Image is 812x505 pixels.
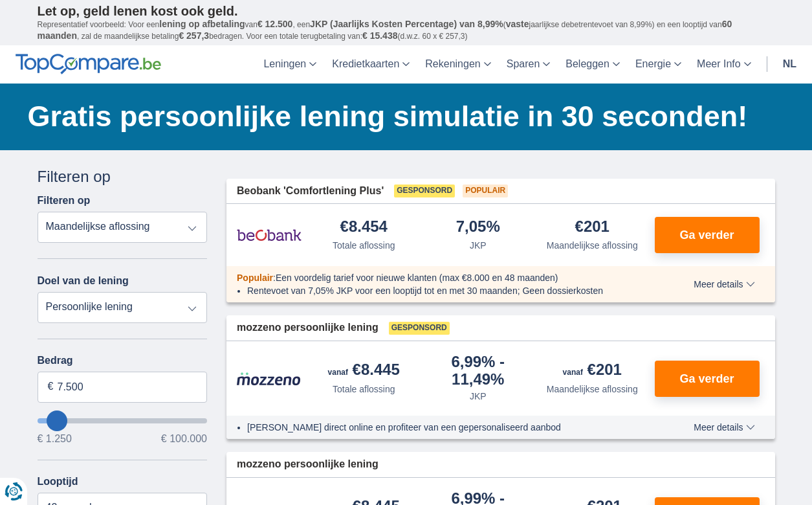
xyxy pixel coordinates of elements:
[694,423,754,432] span: Meer details
[38,195,91,207] label: Filteren op
[237,219,302,251] img: product.pl.alt Beobank
[159,19,245,29] span: lening op afbetaling
[258,19,293,29] span: € 12.500
[775,45,804,84] a: nl
[324,45,417,84] a: Kredietkaarten
[684,279,764,289] button: Meer details
[38,3,775,19] p: Let op, geld lenen kost ook geld.
[563,362,622,380] div: €201
[679,229,734,241] span: Ga verder
[38,275,129,287] label: Doel van de lening
[689,45,759,84] a: Meer Info
[328,362,400,380] div: €8.445
[333,383,395,396] div: Totale aflossing
[237,273,273,283] span: Populair
[237,184,384,199] span: Beobank 'Comfortlening Plus'
[684,422,764,432] button: Meer details
[38,166,208,188] div: Filteren op
[547,383,638,396] div: Maandelijkse aflossing
[628,45,689,84] a: Energie
[499,45,558,84] a: Sparen
[161,434,207,444] span: € 100.000
[694,280,754,289] span: Meer details
[38,355,208,366] label: Bedrag
[310,19,503,29] span: JKP (Jaarlijks Kosten Percentage) van 8,99%
[506,19,529,29] span: vaste
[547,239,638,252] div: Maandelijkse aflossing
[340,219,388,236] div: €8.454
[456,219,500,236] div: 7,05%
[426,354,531,387] div: 6,99%
[38,434,72,444] span: € 1.250
[16,54,161,74] img: TopCompare
[655,217,760,253] button: Ga verder
[276,273,558,283] span: Een voordelig tarief voor nieuwe klanten (max €8.000 en 48 maanden)
[226,271,657,284] div: :
[362,30,398,41] span: € 15.438
[256,45,324,84] a: Leningen
[394,185,455,197] span: Gesponsord
[237,372,302,386] img: product.pl.alt Mozzeno
[470,239,487,252] div: JKP
[558,45,628,84] a: Beleggen
[38,19,732,41] span: 60 maanden
[463,185,508,197] span: Populair
[247,421,646,434] li: [PERSON_NAME] direct online en profiteer van een gepersonaliseerd aanbod
[655,361,760,397] button: Ga verder
[237,320,379,335] span: mozzeno persoonlijke lening
[333,239,395,252] div: Totale aflossing
[470,390,487,403] div: JKP
[389,322,450,335] span: Gesponsord
[247,284,646,297] li: Rentevoet van 7,05% JKP voor een looptijd tot en met 30 maanden; Geen dossierkosten
[237,457,379,472] span: mozzeno persoonlijke lening
[575,219,609,236] div: €201
[28,96,775,137] h1: Gratis persoonlijke lening simulatie in 30 seconden!
[179,30,209,41] span: € 257,3
[38,476,78,488] label: Looptijd
[38,418,208,423] input: wantToBorrow
[417,45,498,84] a: Rekeningen
[38,19,775,42] p: Representatief voorbeeld: Voor een van , een ( jaarlijkse debetrentevoet van 8,99%) en een loopti...
[679,373,734,385] span: Ga verder
[48,379,54,394] span: €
